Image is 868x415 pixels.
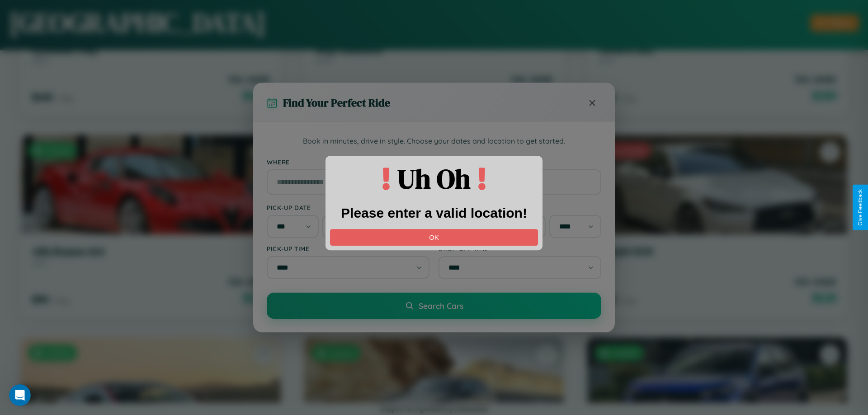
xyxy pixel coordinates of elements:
label: Pick-up Date [267,204,429,211]
label: Drop-off Date [439,204,601,211]
span: Search Cars [419,301,463,311]
p: Book in minutes, drive in style. Choose your dates and location to get started. [267,135,601,147]
label: Where [267,158,601,166]
label: Drop-off Time [439,245,601,252]
label: Pick-up Time [267,245,429,252]
h3: Find Your Perfect Ride [283,95,390,110]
